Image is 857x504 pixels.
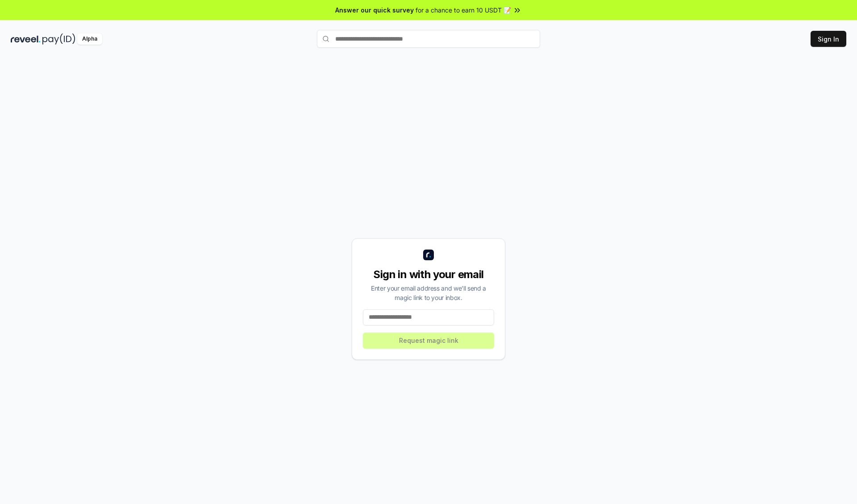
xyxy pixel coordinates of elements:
img: pay_id [42,33,75,45]
img: reveel_dark [11,33,41,45]
div: Sign in with your email [363,267,494,282]
div: Enter your email address and we’ll send a magic link to your inbox. [363,283,494,302]
div: Alpha [77,33,102,45]
button: Sign In [811,31,846,47]
span: for a chance to earn 10 USDT 📝 [416,5,511,15]
img: logo_small [423,250,434,260]
span: Answer our quick survey [335,5,414,15]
